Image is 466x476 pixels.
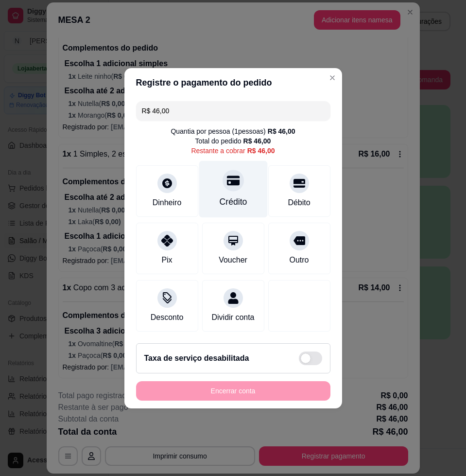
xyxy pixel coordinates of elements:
[124,68,342,97] header: Registre o pagamento do pedido
[325,70,340,86] button: Close
[288,197,310,209] div: Débito
[161,254,172,266] div: Pix
[195,136,271,146] div: Total do pedido
[219,254,247,266] div: Voucher
[211,312,254,323] div: Dividir conta
[289,254,309,266] div: Outro
[171,126,295,136] div: Quantia por pessoa ( 1 pessoas)
[247,146,275,156] div: R$ 46,00
[219,195,247,208] div: Crédito
[144,353,249,364] h2: Taxa de serviço desabilitada
[268,126,295,136] div: R$ 46,00
[243,136,271,146] div: R$ 46,00
[151,312,184,323] div: Desconto
[191,146,275,156] div: Restante a cobrar
[142,101,325,121] input: Ex.: hambúrguer de cordeiro
[153,197,182,209] div: Dinheiro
